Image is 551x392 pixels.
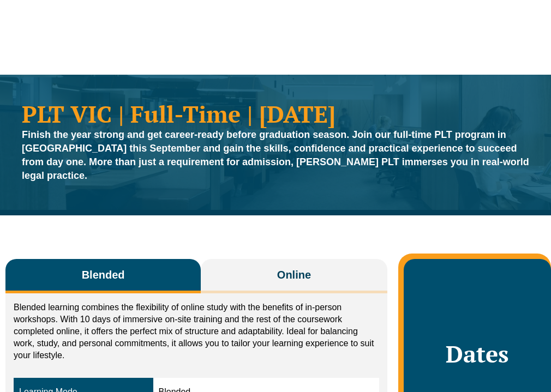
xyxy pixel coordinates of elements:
[22,129,529,181] strong: Finish the year strong and get career-ready before graduation season. Join our full-time PLT prog...
[22,102,529,125] h1: PLT VIC | Full-Time | [DATE]
[14,301,379,361] p: Blended learning combines the flexibility of online study with the benefits of in-person workshop...
[415,340,540,367] h2: Dates
[82,267,125,282] span: Blended
[277,267,311,282] span: Online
